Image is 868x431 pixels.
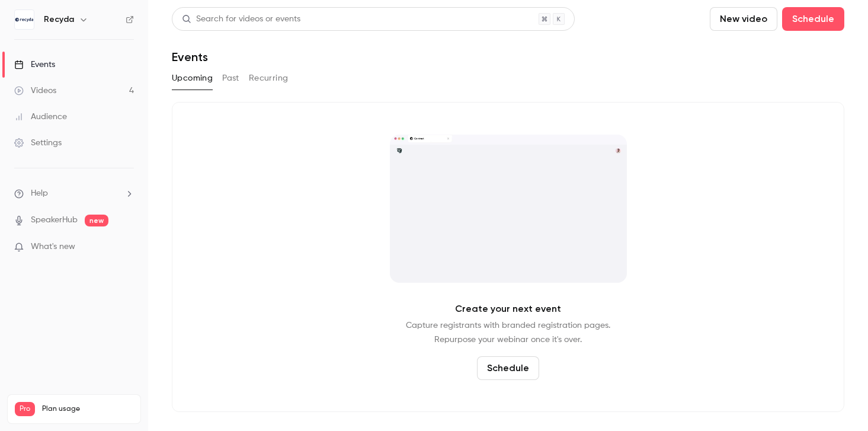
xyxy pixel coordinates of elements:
[15,10,34,29] img: Recyda
[455,302,561,316] p: Create your next event
[14,187,134,200] li: help-dropdown-opener
[477,356,539,380] button: Schedule
[710,7,777,31] button: New video
[31,214,78,226] a: SpeakerHub
[31,187,48,200] span: Help
[85,215,108,226] span: new
[120,242,134,253] iframe: Noticeable Trigger
[42,404,133,414] span: Plan usage
[44,14,74,25] h6: Recyda
[14,137,62,149] div: Settings
[249,69,289,88] button: Recurring
[222,69,239,88] button: Past
[172,50,208,64] h1: Events
[182,13,300,25] div: Search for videos or events
[14,85,56,97] div: Videos
[14,111,67,123] div: Audience
[14,59,55,71] div: Events
[782,7,844,31] button: Schedule
[31,241,75,253] span: What's new
[406,318,610,347] p: Capture registrants with branded registration pages. Repurpose your webinar once it's over.
[15,402,35,416] span: Pro
[172,69,213,88] button: Upcoming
